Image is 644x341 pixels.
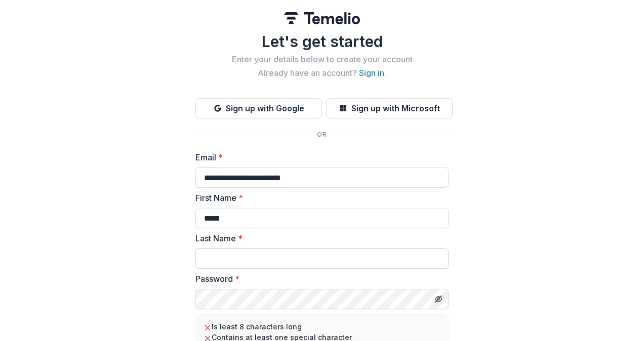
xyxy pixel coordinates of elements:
label: Last Name [195,232,442,244]
img: Temelio [284,12,360,24]
a: Sign in [359,68,384,78]
label: First Name [195,192,442,204]
label: Password [195,273,442,285]
h2: Enter your details below to create your account [195,55,449,64]
button: Toggle password visibility [430,291,447,307]
h1: Let's get started [195,32,449,51]
button: Sign up with Microsoft [326,98,453,118]
li: Is least 8 characters long [204,321,440,332]
button: Sign up with Google [195,98,322,118]
h2: Already have an account? . [195,68,449,78]
label: Email [195,151,442,163]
